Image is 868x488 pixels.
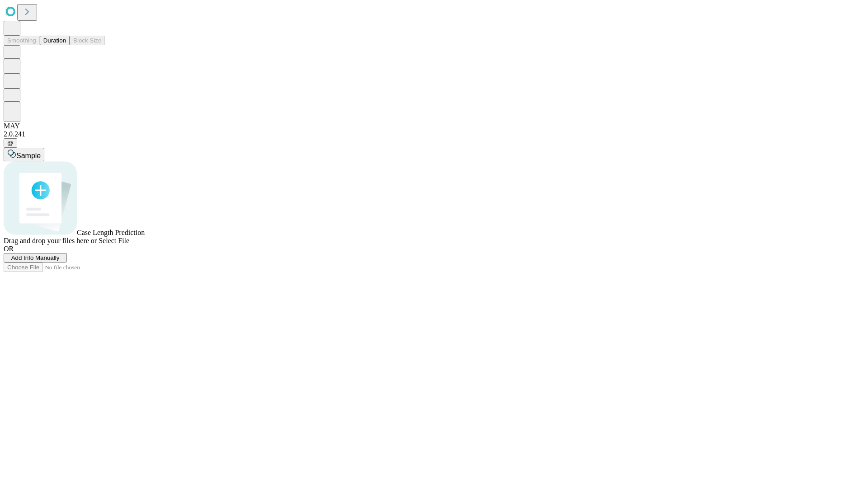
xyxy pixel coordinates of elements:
[4,237,97,244] span: Drag and drop your files here or
[4,148,44,161] button: Sample
[7,140,14,146] span: @
[77,229,145,236] span: Case Length Prediction
[16,152,41,160] span: Sample
[4,138,17,148] button: @
[11,254,60,261] span: Add Info Manually
[4,245,14,253] span: OR
[40,36,70,45] button: Duration
[4,122,864,130] div: MAY
[4,253,67,263] button: Add Info Manually
[4,130,864,138] div: 2.0.241
[4,36,40,45] button: Smoothing
[99,237,129,244] span: Select File
[70,36,105,45] button: Block Size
